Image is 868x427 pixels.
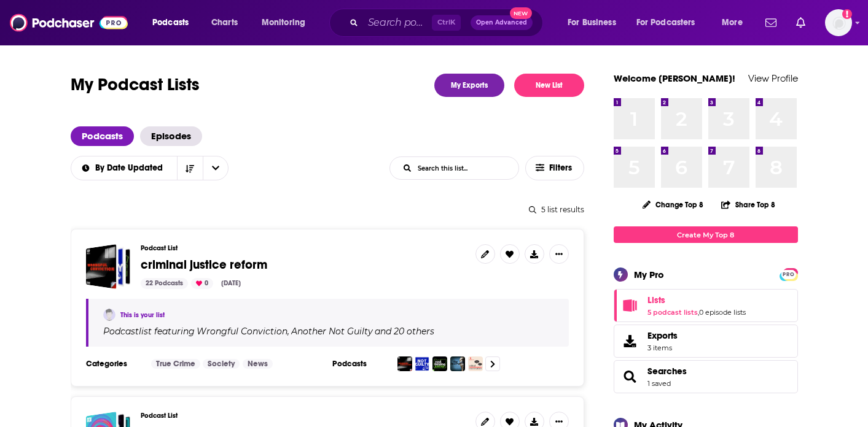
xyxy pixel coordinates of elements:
p: and 20 others [375,326,434,337]
a: criminal justice reform [141,258,267,272]
a: Create My Top 8 [614,226,798,243]
button: open menu [203,156,229,180]
span: Filters [549,164,574,172]
span: By Date Updated [95,164,167,172]
span: Exports [647,330,678,341]
span: Charts [211,14,238,31]
span: PRO [781,270,796,279]
a: Welcome [PERSON_NAME]! [614,72,735,84]
input: Search podcasts, credits, & more... [363,13,432,33]
div: My Pro [634,269,664,280]
button: open menu [144,13,205,33]
button: Sort Direction [177,156,203,180]
a: Show notifications dropdown [791,12,810,33]
h3: Podcast List [141,244,466,252]
button: Change Top 8 [635,197,711,212]
img: Whatsjust presents Critical Conversations [468,356,483,371]
img: Wrongful Conviction [397,356,412,371]
div: 5 list results [71,205,584,214]
button: Open AdvancedNew [471,15,533,30]
span: , [698,308,699,317]
span: Lists [614,289,798,322]
a: Lists [647,294,746,306]
button: Filters [525,156,584,180]
img: User Profile [825,9,852,36]
button: New List [514,74,584,97]
h4: Another Not Guilty [291,326,373,336]
div: 22 Podcasts [141,278,188,289]
img: Trail Blazing Justice [432,356,447,371]
h2: Choose List sort [71,156,229,180]
img: Julia V Haav [103,309,115,321]
a: Podcasts [71,126,134,146]
button: open menu [628,13,713,33]
a: True Crime [151,359,200,369]
a: Exports [614,325,798,358]
a: criminal justice reform [86,244,131,289]
span: Searches [614,360,798,393]
a: Lists [618,297,643,314]
span: Exports [618,333,643,350]
div: Search podcasts, credits, & more... [341,9,555,37]
span: Logged in as juliahaav [825,9,852,36]
button: Share Top 8 [721,193,776,217]
a: PRO [781,269,796,279]
img: Another Not Guilty [415,356,429,371]
h3: Podcasts [332,359,388,369]
span: Podcasts [152,14,189,31]
button: Show profile menu [825,9,852,36]
img: Podchaser - Follow, Share and Rate Podcasts [10,11,128,34]
a: Episodes [140,126,202,146]
a: Show notifications dropdown [760,12,781,33]
span: 3 items [647,344,678,352]
h1: My Podcast Lists [71,74,200,97]
a: Searches [618,368,643,385]
div: 0 [191,278,213,289]
a: 0 episode lists [699,308,746,317]
a: Society [203,359,240,369]
button: Show More Button [549,244,569,264]
span: Monitoring [262,14,305,31]
span: Open Advanced [476,20,527,26]
a: 1 saved [647,379,671,388]
button: open menu [559,13,631,33]
a: This is your list [120,311,165,319]
span: New [510,7,532,19]
span: For Podcasters [636,14,695,31]
h4: Wrongful Conviction [197,326,287,336]
button: open menu [713,13,758,33]
span: , [287,326,289,337]
a: Searches [647,366,687,377]
span: Lists [647,294,665,306]
div: Podcast list featuring [103,326,554,337]
h3: Podcast List [141,412,466,420]
div: [DATE] [216,278,246,289]
a: Wrongful Conviction [195,326,287,336]
span: For Business [568,14,616,31]
a: News [243,359,273,369]
svg: Add a profile image [842,9,852,19]
a: 5 podcast lists [647,308,698,317]
a: My Exports [434,74,504,97]
span: criminal justice reform [141,257,267,272]
span: Ctrl K [432,15,461,31]
a: Charts [203,13,245,33]
button: open menu [253,13,321,33]
a: View Profile [748,72,798,84]
img: the JustPod [450,356,465,371]
span: More [722,14,743,31]
a: Another Not Guilty [289,326,373,336]
h3: Categories [86,359,141,369]
button: open menu [70,164,177,172]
